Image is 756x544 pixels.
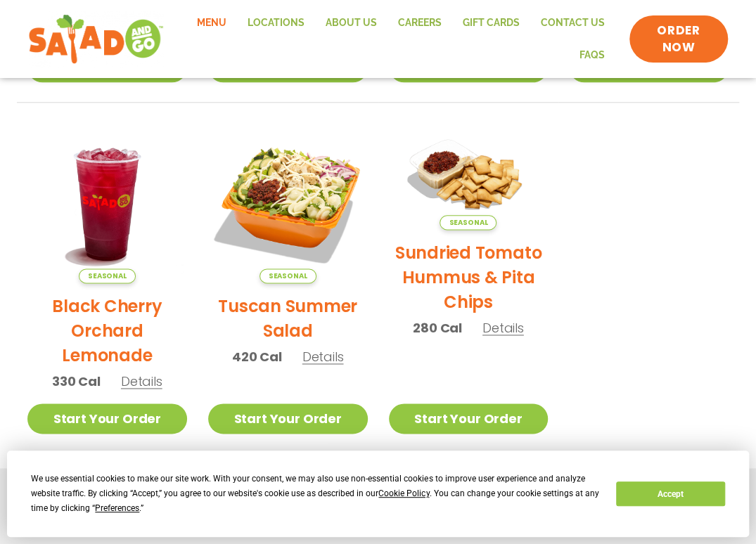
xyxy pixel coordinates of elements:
a: Careers [387,7,452,39]
span: ORDER NOW [643,22,714,56]
a: Start Your Order [208,403,368,434]
span: Seasonal [440,215,496,230]
a: ORDER NOW [629,15,728,63]
span: Details [482,319,524,337]
a: About Us [315,7,387,39]
span: Details [302,348,344,365]
h2: Sundried Tomato Hummus & Pita Chips [389,240,549,314]
div: Cookie Consent Prompt [7,451,749,537]
img: Product photo for Tuscan Summer Salad [208,124,368,283]
span: 420 Cal [232,347,282,366]
button: Accept [616,481,724,506]
img: new-SAG-logo-768×292 [28,11,164,67]
span: Details [121,373,162,390]
img: Product photo for Sundried Tomato Hummus & Pita Chips [389,124,549,230]
span: Preferences [95,503,139,513]
div: We use essential cookies to make our site work. With your consent, we may also use non-essential ... [31,472,599,516]
a: Start Your Order [389,403,549,434]
img: Product photo for Black Cherry Orchard Lemonade [27,124,187,283]
a: Start Your Order [27,403,187,434]
nav: Menu [178,7,615,71]
h2: Tuscan Summer Salad [208,294,368,343]
span: Seasonal [260,268,316,283]
a: FAQs [569,39,615,72]
span: 330 Cal [52,372,101,391]
a: Locations [237,7,315,39]
a: GIFT CARDS [452,7,530,39]
span: 280 Cal [413,318,462,337]
span: Cookie Policy [378,488,429,498]
a: Menu [186,7,237,39]
a: Contact Us [530,7,615,39]
h2: Black Cherry Orchard Lemonade [27,294,187,368]
span: Seasonal [79,268,136,283]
